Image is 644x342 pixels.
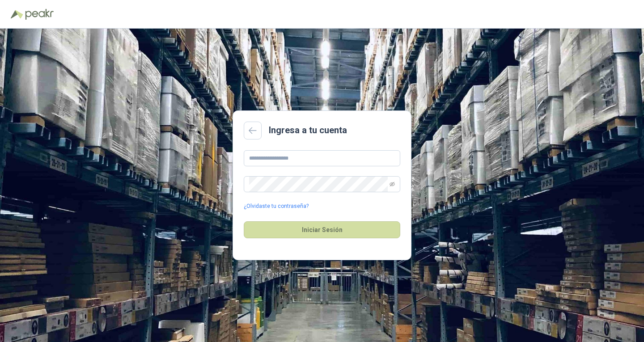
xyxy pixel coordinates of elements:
[269,123,347,137] h2: Ingresa a tu cuenta
[11,10,23,19] img: Logo
[244,221,400,238] button: Iniciar Sesión
[390,182,395,187] span: eye-invisible
[244,202,309,211] a: ¿Olvidaste tu contraseña?
[25,9,54,20] img: Peakr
